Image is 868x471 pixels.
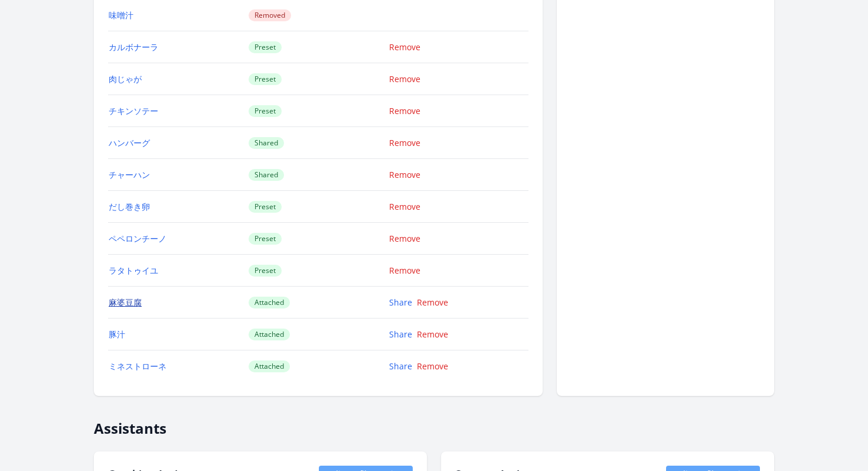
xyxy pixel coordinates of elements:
[249,105,282,117] span: Preset
[109,329,125,340] a: 豚汁
[389,169,420,180] a: Remove
[249,297,290,308] span: Attached
[249,73,282,85] span: Preset
[109,169,150,180] a: チャーハン
[417,360,448,372] a: Remove
[249,137,284,149] span: Shared
[109,41,158,53] a: カルボナーラ
[389,360,412,372] a: Share
[109,105,158,116] a: チキンソテー
[249,329,290,340] span: Attached
[249,201,282,213] span: Preset
[249,9,291,21] span: Removed
[109,360,167,372] a: ミネストローネ
[109,201,150,212] a: だし巻き卵
[389,137,420,148] a: Remove
[249,169,284,181] span: Shared
[109,137,150,148] a: ハンバーグ
[109,73,142,85] a: 肉じゃが
[249,265,282,277] span: Preset
[109,233,167,244] a: ペペロンチーノ
[249,233,282,245] span: Preset
[389,73,420,85] a: Remove
[249,41,282,53] span: Preset
[249,360,290,372] span: Attached
[109,265,158,276] a: ラタトゥイユ
[389,297,412,308] a: Share
[94,410,774,437] h2: Assistants
[417,297,448,308] a: Remove
[389,233,420,244] a: Remove
[389,41,420,53] a: Remove
[109,9,133,21] a: 味噌汁
[389,201,420,212] a: Remove
[389,105,420,116] a: Remove
[389,329,412,340] a: Share
[417,329,448,340] a: Remove
[389,265,420,276] a: Remove
[109,297,142,308] a: 麻婆豆腐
